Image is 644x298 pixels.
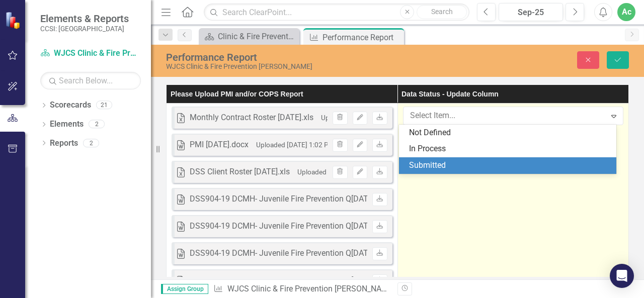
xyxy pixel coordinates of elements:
[431,8,453,16] span: Search
[40,48,141,59] a: WJCS Clinic & Fire Prevention [PERSON_NAME]
[610,264,634,288] div: Open Intercom Messenger
[297,168,376,176] small: Uploaded [DATE] 1:02 PM
[323,31,401,44] div: Performance Report
[417,5,467,19] button: Search
[204,4,469,21] input: Search ClearPoint...
[190,166,290,178] div: DSS Client Roster [DATE].xls
[409,127,610,139] div: Not Defined
[213,283,390,295] div: » »
[166,52,419,63] div: Performance Report
[218,30,297,43] div: Clinic & Fire Prevention [PERSON_NAME] Landing Page
[96,101,112,110] div: 21
[190,221,394,232] div: DSS904-19 DCMH- Juvenile Fire Prevention Q[DATE].docx
[40,13,129,25] span: Elements & Reports
[166,63,419,70] div: WJCS Clinic & Fire Prevention [PERSON_NAME]
[617,3,635,21] button: Ac
[190,248,394,259] div: DSS904-19 DCMH- Juvenile Fire Prevention Q[DATE].docx
[227,284,395,293] a: WJCS Clinic & Fire Prevention [PERSON_NAME]
[256,141,335,149] small: Uploaded [DATE] 1:02 PM
[89,120,105,129] div: 2
[190,139,249,151] div: PMI [DATE].docx
[50,138,78,149] a: Reports
[50,100,91,111] a: Scorecards
[502,7,559,19] div: Sep-25
[40,25,129,33] small: CCSI: [GEOGRAPHIC_DATA]
[201,30,297,43] a: Clinic & Fire Prevention [PERSON_NAME] Landing Page
[190,275,394,286] div: DSS904-19 DCMH- Juvenile Fire Prevention Q[DATE].docx
[50,119,84,130] a: Elements
[40,72,141,89] input: Search Below...
[409,160,610,171] div: Submitted
[5,11,23,29] img: ClearPoint Strategy
[409,143,610,155] div: In Process
[321,114,399,122] small: Uploaded [DATE] 1:02 PM
[83,139,99,147] div: 2
[190,112,313,124] div: Monthly Contract Roster [DATE].xls
[190,193,394,205] div: DSS904-19 DCMH- Juvenile Fire Prevention Q[DATE].docx
[161,284,208,294] span: Assign Group
[499,3,563,21] button: Sep-25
